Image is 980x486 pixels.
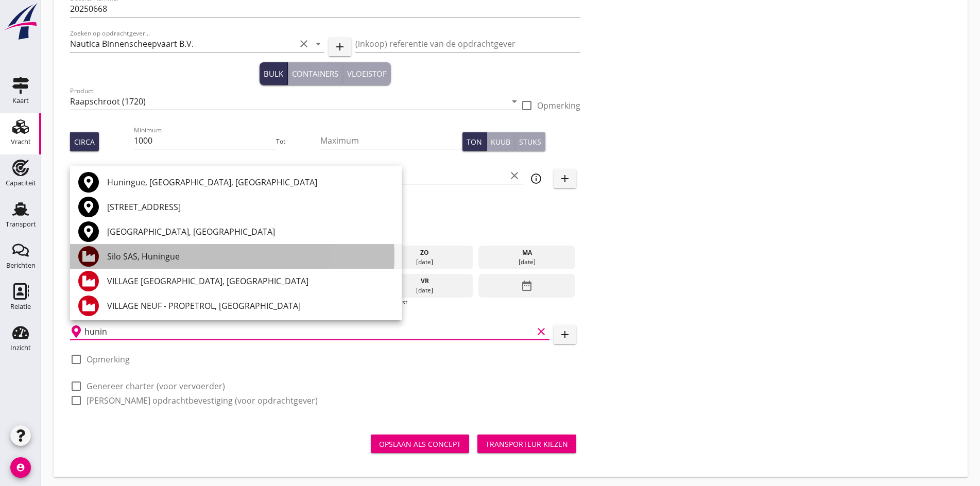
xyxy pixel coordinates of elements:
[379,276,471,286] div: vr
[10,303,31,310] div: Relatie
[486,439,568,449] div: Transporteur kiezen
[379,248,471,257] div: zo
[347,68,387,80] div: Vloeistof
[87,354,130,364] label: Opmerking
[379,439,461,449] div: Opslaan als concept
[559,328,571,341] i: add
[70,93,506,110] input: Product
[107,225,393,238] div: [GEOGRAPHIC_DATA], [GEOGRAPHIC_DATA]
[107,250,393,263] div: Silo SAS, Huningue
[491,136,510,147] div: Kuub
[379,286,471,295] div: [DATE]
[134,132,276,149] input: Minimum
[477,435,576,453] button: Transporteur kiezen
[74,136,95,147] div: Circa
[70,1,580,17] input: Dossier nummer
[508,169,521,182] i: clear
[70,132,99,151] button: Circa
[260,62,288,85] button: Bulk
[379,257,471,267] div: [DATE]
[6,221,36,228] div: Transport
[11,138,31,145] div: Vracht
[107,201,393,213] div: [STREET_ADDRESS]
[10,457,31,478] i: account_circle
[298,38,310,50] i: clear
[467,136,482,147] div: Ton
[87,395,318,406] label: [PERSON_NAME] opdrachtbevestiging (voor opdrachtgever)
[312,38,324,50] i: arrow_drop_down
[487,132,515,151] button: Kuub
[107,300,393,312] div: VILLAGE NEUF - PROPETROL, [GEOGRAPHIC_DATA]
[519,136,541,147] div: Stuks
[515,132,545,151] button: Stuks
[10,344,31,351] div: Inzicht
[84,323,533,340] input: Losplaats
[107,176,393,188] div: Huningue, [GEOGRAPHIC_DATA], [GEOGRAPHIC_DATA]
[292,68,338,80] div: Containers
[334,41,346,53] i: add
[6,262,36,269] div: Berichten
[70,36,296,52] input: Zoeken op opdrachtgever...
[288,62,343,85] button: Containers
[481,248,573,257] div: ma
[508,95,521,108] i: arrow_drop_down
[343,62,391,85] button: Vloeistof
[6,180,36,186] div: Capaciteit
[107,275,393,287] div: VILLAGE [GEOGRAPHIC_DATA], [GEOGRAPHIC_DATA]
[462,132,487,151] button: Ton
[371,435,469,453] button: Opslaan als concept
[264,68,283,80] div: Bulk
[320,132,462,149] input: Maximum
[535,325,547,338] i: clear
[521,276,533,295] i: date_range
[481,257,573,267] div: [DATE]
[87,381,225,391] label: Genereer charter (voor vervoerder)
[276,137,320,146] div: Tot
[2,3,39,41] img: logo-small.a267ee39.svg
[537,100,580,111] label: Opmerking
[559,172,571,185] i: add
[12,97,29,104] div: Kaart
[530,172,542,185] i: info_outline
[355,36,581,52] input: (inkoop) referentie van de opdrachtgever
